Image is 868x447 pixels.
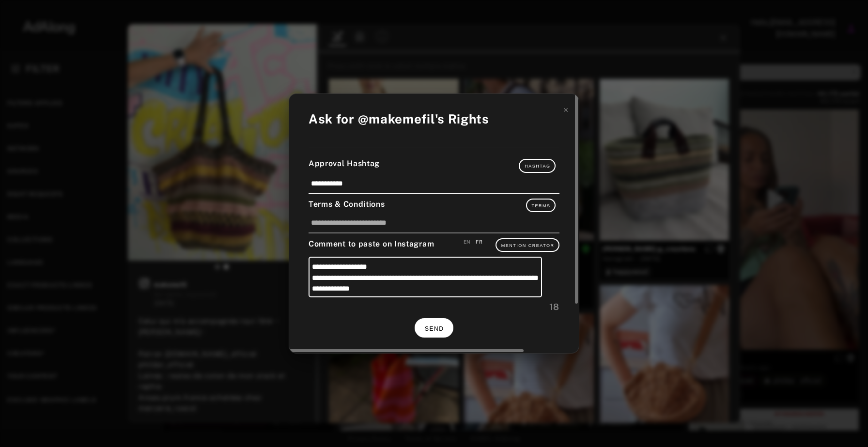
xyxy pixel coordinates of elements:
span: Terms [532,203,551,208]
div: Save an french version of your comment [476,238,482,246]
span: Hashtag [525,164,550,169]
span: Mention Creator [501,243,555,248]
div: Widget de chat [820,401,868,447]
button: Mention Creator [496,238,559,252]
div: Terms & Conditions [309,199,559,212]
span: SEND [425,325,444,332]
button: Hashtag [519,159,556,172]
div: Comment to paste on Instagram [309,238,559,252]
button: Terms [526,199,556,212]
div: Save an english version of your comment [464,238,471,246]
div: 18 [309,300,559,313]
div: Approval Hashtag [309,158,559,172]
button: SEND [415,318,453,337]
iframe: Chat Widget [820,401,868,447]
div: Ask for @makemefil's Rights [309,109,489,128]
